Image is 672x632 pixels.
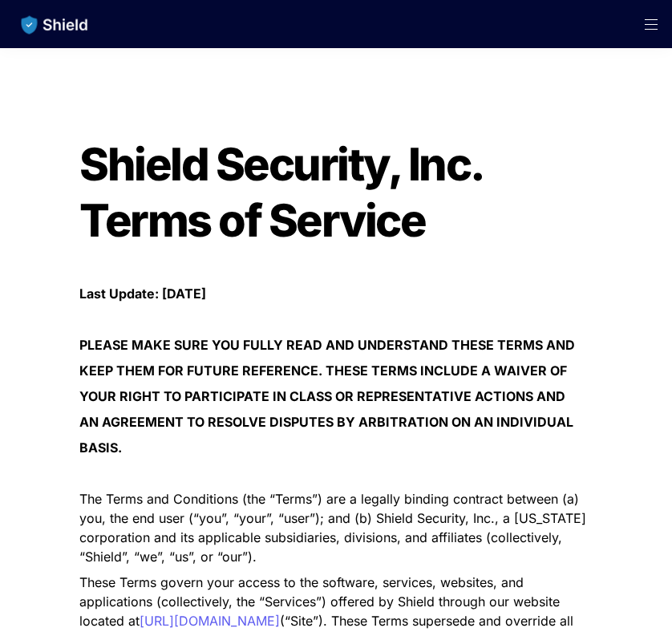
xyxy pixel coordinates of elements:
strong: KEEP THEM FOR FUTURE REFERENCE. THESE TERMS INCLUDE A WAIVER OF [79,363,567,379]
strong: Last Update: [DATE] [79,286,206,302]
strong: BASIS. [79,440,122,456]
strong: AN AGREEMENT TO RESOLVE DISPUTES BY ARBITRATION ON AN INDIVIDUAL [79,414,573,430]
strong: YOUR RIGHT TO PARTICIPATE IN CLASS OR REPRESENTATIVE ACTIONS AND [79,388,565,404]
span: The Terms and Conditions (the “Terms”) are a legally binding contract between (a) you, the end us... [79,491,590,565]
img: website logo [14,8,96,42]
a: [URL][DOMAIN_NAME] [140,613,280,629]
strong: PLEASE MAKE SURE YOU FULLY READ AND UNDERSTAND THESE TERMS AND [79,337,575,353]
span: These Terms govern your access to the software, services, websites, and applications (collectivel... [79,574,564,629]
span: Shield Security, Inc. Terms of Service [79,137,490,248]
